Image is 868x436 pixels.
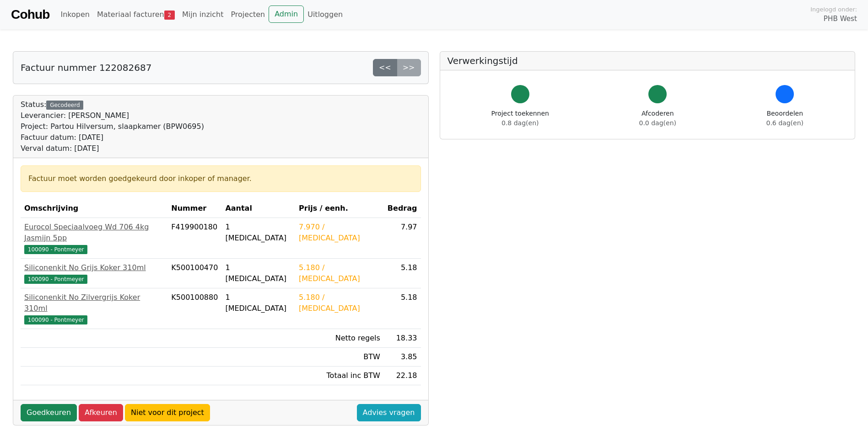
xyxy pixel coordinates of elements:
[221,199,295,218] th: Aantal
[167,218,221,259] td: F419900180
[125,404,210,421] a: Niet voor dit project
[21,132,204,143] div: Factuur datum: [DATE]
[269,5,304,23] a: Admin
[24,262,164,284] a: Siliconenkit No Grijs Koker 310ml100090 - Pontmeyer
[21,99,204,154] div: Status:
[299,222,380,244] div: 7.970 / [MEDICAL_DATA]
[766,119,803,127] span: 0.6 dag(en)
[766,109,803,128] div: Beoordelen
[21,62,151,73] h5: Factuur nummer 122082687
[164,11,175,20] span: 2
[824,14,857,24] span: PHB West
[11,4,49,26] a: Cohub
[21,143,204,154] div: Verval datum: [DATE]
[178,5,227,24] a: Mijn inzicht
[295,348,384,367] td: BTW
[225,292,291,314] div: 1 [MEDICAL_DATA]
[24,222,164,244] div: Eurocol Speciaalvoeg Wd 706 4kg Jasmijn 5pp
[28,173,413,184] div: Factuur moet worden goedgekeurd door inkoper of manager.
[225,222,291,244] div: 1 [MEDICAL_DATA]
[24,315,87,324] span: 100090 - Pontmeyer
[21,110,204,121] div: Leverancier: [PERSON_NAME]
[384,199,421,218] th: Bedrag
[21,121,204,132] div: Project: Partou Hilversum, slaapkamer (BPW0695)
[384,329,421,348] td: 18.33
[639,109,676,128] div: Afcoderen
[24,262,164,273] div: Siliconenkit No Grijs Koker 310ml
[384,218,421,259] td: 7.97
[639,119,676,127] span: 0.0 dag(en)
[79,404,123,421] a: Afkeuren
[24,275,87,284] span: 100090 - Pontmeyer
[357,404,421,421] a: Advies vragen
[447,55,848,66] h5: Verwerkingstijd
[373,59,397,76] a: <<
[225,262,291,284] div: 1 [MEDICAL_DATA]
[167,259,221,288] td: K500100470
[810,5,857,14] span: Ingelogd onder:
[299,292,380,314] div: 5.180 / [MEDICAL_DATA]
[384,367,421,385] td: 22.18
[167,288,221,329] td: K500100880
[491,109,549,128] div: Project toekennen
[295,367,384,385] td: Totaal inc BTW
[384,348,421,367] td: 3.85
[167,199,221,218] th: Nummer
[501,119,539,127] span: 0.8 dag(en)
[24,222,164,255] a: Eurocol Speciaalvoeg Wd 706 4kg Jasmijn 5pp100090 - Pontmeyer
[93,5,178,24] a: Materiaal facturen2
[21,404,77,421] a: Goedkeuren
[384,288,421,329] td: 5.18
[46,101,83,110] div: Gecodeerd
[227,5,269,24] a: Projecten
[24,292,164,314] div: Siliconenkit No Zilvergrijs Koker 310ml
[295,329,384,348] td: Netto regels
[24,245,87,254] span: 100090 - Pontmeyer
[21,199,167,218] th: Omschrijving
[384,259,421,288] td: 5.18
[57,5,93,24] a: Inkopen
[299,262,380,284] div: 5.180 / [MEDICAL_DATA]
[24,292,164,325] a: Siliconenkit No Zilvergrijs Koker 310ml100090 - Pontmeyer
[304,5,346,24] a: Uitloggen
[295,199,384,218] th: Prijs / eenh.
